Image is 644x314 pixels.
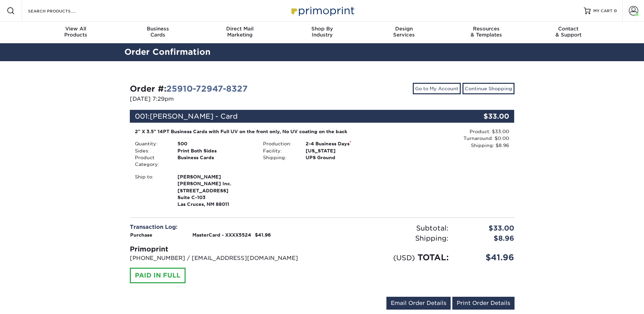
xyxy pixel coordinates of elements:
div: Production: [258,140,301,147]
input: SEARCH PRODUCTS..... [27,7,93,15]
div: $33.00 [450,110,515,123]
a: Email Order Details [386,297,451,310]
div: 001: [130,110,450,123]
div: Quantity: [130,140,172,147]
p: [DATE] 7:29pm [130,95,317,103]
span: Contact [527,26,610,32]
div: & Support [527,26,610,38]
span: Business [117,26,199,32]
a: 25910-72947-8327 [166,84,248,94]
div: Industry [281,26,363,38]
span: Suite C-103 [177,194,253,201]
p: [PHONE_NUMBER] / [EMAIL_ADDRESS][DOMAIN_NAME] [130,254,317,262]
h2: Order Confirmation [119,46,525,58]
a: View AllProducts [35,22,117,43]
strong: MasterCard - XXXX5524 [192,232,251,238]
span: Design [363,26,445,32]
span: [PERSON_NAME] - Card [150,112,238,120]
div: UPS Ground [301,154,386,161]
span: 0 [614,8,617,13]
a: Shop ByIndustry [281,22,363,43]
div: Print Both Sides [172,147,258,154]
strong: Purchase [130,232,152,238]
small: (USD) [393,253,415,262]
span: Direct Mail [199,26,281,32]
div: Facility: [258,147,301,154]
div: $33.00 [454,223,520,233]
strong: Las Cruces, NM 88011 [177,173,253,207]
span: View All [35,26,117,32]
a: BusinessCards [117,22,199,43]
div: Cards [117,26,199,38]
span: TOTAL: [418,252,449,262]
div: 2" X 3.5" 14PT Business Cards with Full UV on the front only, No UV coating on the back [135,128,381,135]
strong: Order #: [130,84,248,94]
a: Continue Shopping [462,83,515,94]
div: Sides: [130,147,172,154]
a: Print Order Details [452,297,515,310]
div: & Templates [445,26,527,38]
div: Products [35,26,117,38]
span: [PERSON_NAME] [177,173,253,180]
div: Transaction Log: [130,223,317,231]
div: 2-4 Business Days [301,140,386,147]
a: Contact& Support [527,22,610,43]
a: Direct MailMarketing [199,22,281,43]
div: Product: $33.00 Turnaround: $0.00 Shipping: $8.96 [386,128,509,149]
div: Shipping: [322,233,454,243]
div: Shipping: [258,154,301,161]
div: [US_STATE] [301,147,386,154]
div: Subtotal: [322,223,454,233]
a: Resources& Templates [445,22,527,43]
img: Primoprint [288,3,356,18]
div: $8.96 [454,233,520,243]
div: Marketing [199,26,281,38]
strong: $41.96 [255,232,271,238]
div: Primoprint [130,244,317,254]
div: 500 [172,140,258,147]
a: DesignServices [363,22,445,43]
div: Ship to: [130,173,172,208]
div: PAID IN FULL [130,268,186,283]
span: [STREET_ADDRESS] [177,187,253,194]
span: MY CART [593,8,613,14]
span: Shop By [281,26,363,32]
span: [PERSON_NAME] Inc. [177,180,253,187]
a: Go to My Account [413,83,461,94]
span: Resources [445,26,527,32]
div: Product Category: [130,154,172,168]
div: Services [363,26,445,38]
div: $41.96 [454,251,520,264]
div: Business Cards [172,154,258,168]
